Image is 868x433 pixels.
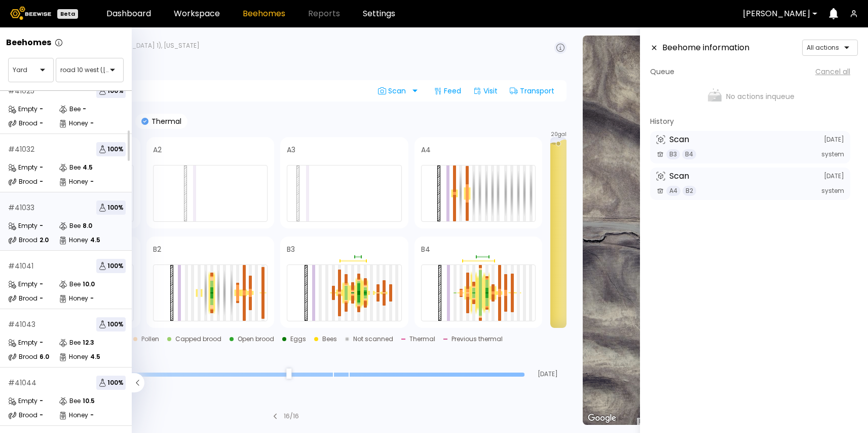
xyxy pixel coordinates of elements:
h4: A2 [153,146,162,153]
h4: History [650,118,674,125]
h3: Scan [669,136,689,144]
img: Beewise logo [10,7,51,20]
span: Reports [308,10,340,18]
div: Pollen [141,336,159,342]
span: [DATE] [824,137,844,143]
span: [DATE] [824,173,844,179]
h3: Scan [669,172,689,180]
div: Capped brood [175,336,221,342]
div: Eggs [290,336,306,342]
h4: B2 [153,246,161,253]
a: Dashboard [106,10,151,18]
img: Google [585,412,619,425]
span: [DATE] [529,371,567,377]
div: Previous thermal [451,336,503,342]
h4: B4 [421,246,430,253]
a: Beehomes [243,10,285,18]
div: No actions in queue [650,81,850,112]
div: 16 / 16 [284,412,299,421]
span: 20 gal [551,132,567,137]
h4: B3 [287,246,295,253]
div: Bees [322,336,337,342]
div: Beta [57,9,78,19]
div: Transport [506,83,558,99]
span: B3 [666,149,680,159]
div: Feed [430,83,465,99]
h4: Queue [650,68,674,75]
a: Workspace [174,10,220,18]
span: B2 [683,186,696,196]
h4: A4 [421,146,431,153]
p: Thermal [148,118,181,125]
span: Cancel all [815,68,850,75]
h4: A3 [287,146,295,153]
span: B4 [682,149,696,159]
a: Open this area in Google Maps (opens a new window) [585,412,619,425]
h3: Beehome information [662,44,749,52]
div: Not scanned [353,336,393,342]
span: system [821,188,844,194]
div: Open brood [238,336,274,342]
span: A4 [666,186,681,196]
span: Scan [378,87,409,95]
span: system [821,151,844,157]
a: Settings [363,10,395,18]
div: Visit [469,83,502,99]
p: Beehomes [6,39,51,47]
div: Thermal [409,336,435,342]
button: Keyboard shortcuts [639,418,647,425]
